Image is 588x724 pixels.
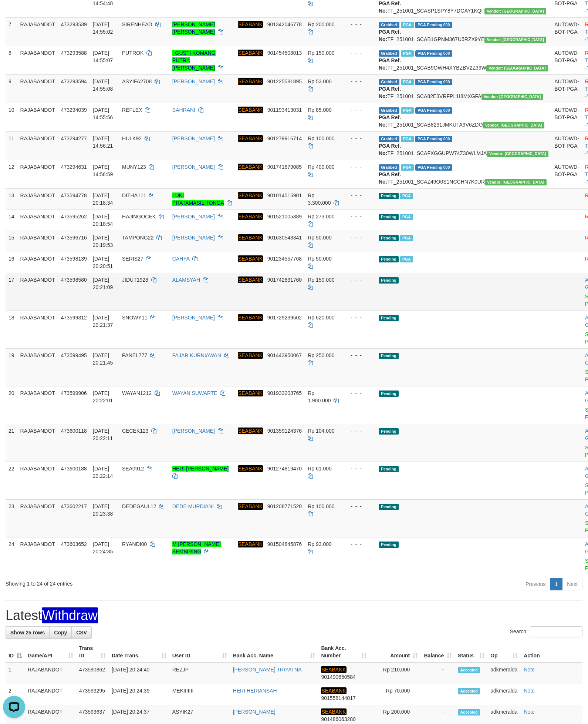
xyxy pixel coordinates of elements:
[238,465,263,472] em: SEABANK
[172,256,189,262] a: CAHYA
[61,466,87,472] span: 473600188
[122,503,156,509] span: DEDEGAUL12
[61,21,87,27] span: 473293539
[6,17,17,46] td: 7
[238,78,263,85] em: SEABANK
[6,641,25,663] th: ID: activate to sort column descending
[93,107,113,120] span: [DATE] 14:55:56
[267,135,302,141] span: Copy 901279916714 to clipboard
[93,256,113,269] span: [DATE] 20:20:51
[483,122,544,128] span: Vendor URL: https://secure10.1velocity.biz
[6,231,17,252] td: 15
[308,277,334,283] span: Rp 150.000
[415,136,452,142] span: PGA Pending
[6,608,582,623] h1: Latest
[6,74,17,103] td: 9
[17,131,58,160] td: RAJABANDOT
[6,311,17,348] td: 18
[172,277,200,283] a: ALAMSYAH
[230,641,318,663] th: Bank Acc. Name: activate to sort column ascending
[401,50,414,57] span: Marked by adkmeralda
[49,626,72,639] a: Copy
[379,171,401,185] b: PGA Ref. No:
[521,641,582,663] th: Action
[345,213,373,220] div: - - -
[93,50,113,63] span: [DATE] 14:55:07
[308,352,334,358] span: Rp 250.000
[318,641,369,663] th: Bank Acc. Number: activate to sort column ascending
[61,192,87,198] span: 473594778
[172,21,215,35] a: [PERSON_NAME] [PERSON_NAME]
[345,135,373,142] div: - - -
[369,684,421,705] td: Rp 70,000
[267,315,302,321] span: Copy 901729239502 to clipboard
[6,684,25,705] td: 2
[93,192,113,206] span: [DATE] 20:18:34
[321,674,355,680] span: Copy 901490650584 to clipboard
[238,164,263,170] em: SEABANK
[122,21,152,27] span: SIRENHEAD
[267,390,302,396] span: Copy 901933208765 to clipboard
[122,390,152,396] span: WAYAN1212
[76,663,109,684] td: 473590862
[238,390,263,396] em: SEABANK
[6,348,17,386] td: 19
[233,667,302,673] a: [PERSON_NAME] TRIYATNA
[17,273,58,311] td: RAJABANDOT
[379,50,399,57] span: Grabbed
[172,428,215,434] a: [PERSON_NAME]
[122,466,144,472] span: SEA0912
[379,428,399,435] span: Pending
[122,192,146,198] span: DITHA111
[369,663,421,684] td: Rp 210,000
[345,276,373,284] div: - - -
[76,684,109,705] td: 473593295
[308,390,331,403] span: Rp 1.900.000
[109,663,169,684] td: [DATE] 20:24:40
[172,50,216,71] a: I GUSTI KOMANG PUTRA [PERSON_NAME]
[122,256,143,262] span: SERIS27
[6,386,17,424] td: 20
[400,256,413,262] span: PGA
[93,352,113,366] span: [DATE] 20:21:45
[484,37,546,43] span: Vendor URL: https://secure10.1velocity.biz
[6,499,17,537] td: 23
[6,131,17,160] td: 11
[345,540,373,548] div: - - -
[345,163,373,171] div: - - -
[17,386,58,424] td: RAJABANDOT
[61,214,87,219] span: 473595262
[562,578,582,590] a: Next
[61,503,87,509] span: 473602217
[345,389,373,397] div: - - -
[267,352,302,358] span: Copy 901443950067 to clipboard
[321,666,346,673] em: SEABANK
[172,164,215,170] a: [PERSON_NAME]
[524,709,535,715] a: Note
[122,428,149,434] span: CECEK123
[122,78,152,84] span: ASYIFA2708
[379,353,399,359] span: Pending
[487,641,521,663] th: Op: activate to sort column ascending
[415,164,452,171] span: PGA Pending
[10,630,45,636] span: Show 25 rows
[401,107,414,114] span: Marked by adkmeralda
[172,135,215,141] a: [PERSON_NAME]
[379,164,399,171] span: Grabbed
[401,79,414,85] span: Marked by adkmeralda
[379,466,399,472] span: Pending
[169,641,230,663] th: User ID: activate to sort column ascending
[345,314,373,321] div: - - -
[415,50,452,57] span: PGA Pending
[93,214,113,227] span: [DATE] 20:18:54
[379,193,399,199] span: Pending
[172,352,221,358] a: FAJAR KURNIAWAN
[369,641,421,663] th: Amount: activate to sort column ascending
[321,695,355,701] span: Copy 901558144017 to clipboard
[345,21,373,28] div: - - -
[486,65,548,71] span: Vendor URL: https://secure10.1velocity.biz
[6,210,17,231] td: 14
[172,107,195,113] a: SAHRANI
[267,50,302,56] span: Copy 901454508013 to clipboard
[238,352,263,359] em: SEABANK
